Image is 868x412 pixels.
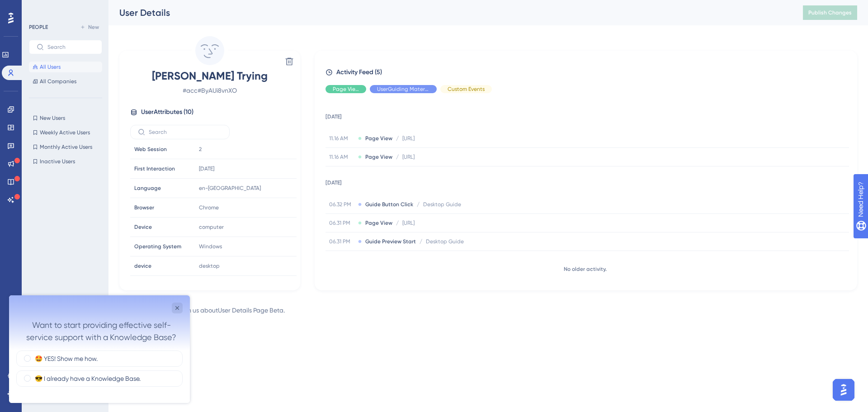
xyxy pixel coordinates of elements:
span: Publish Changes [808,9,852,16]
span: / [420,238,422,245]
span: Activity Feed (5) [336,67,382,78]
span: / [396,135,399,142]
span: 2 [199,146,202,153]
span: / [417,201,420,208]
span: [URL] [402,135,415,142]
span: / [396,219,399,227]
span: Guide Button Click [365,201,413,208]
span: / [396,153,399,161]
td: [DATE] [325,166,849,195]
span: Monthly Active Users [40,143,92,151]
span: device [134,262,151,270]
span: All Companies [40,78,76,85]
span: 11.16 AM [329,153,354,161]
iframe: UserGuiding Survey [9,295,190,403]
td: [DATE] [325,100,849,129]
div: with us about User Details Page Beta . [119,305,285,316]
span: New Users [40,114,65,122]
input: Search [149,129,222,135]
span: New [88,24,99,31]
button: All Companies [29,76,102,87]
span: [URL] [402,219,415,227]
span: Guide Preview Start [365,238,416,245]
button: Inactive Users [29,156,102,167]
div: PEOPLE [29,24,48,31]
span: Desktop Guide [426,238,464,245]
button: All Users [29,62,102,72]
span: Browser [134,204,154,211]
input: Search [47,44,94,50]
button: New Users [29,113,102,123]
span: 11.16 AM [329,135,354,142]
span: 06.31 PM [329,219,354,227]
span: Inactive Users [40,158,75,165]
span: First Interaction [134,165,175,172]
span: [PERSON_NAME] Trying [130,69,289,83]
span: User Attributes ( 10 ) [141,107,193,118]
span: Page View [365,135,392,142]
span: computer [199,223,224,231]
span: Page View [365,219,392,227]
span: Windows [199,243,222,250]
span: Page View [365,153,392,161]
button: New [77,22,102,33]
span: UserGuiding Material [377,85,429,93]
span: Weekly Active Users [40,129,90,136]
span: 06.32 PM [329,201,354,208]
span: Device [134,223,152,231]
span: All Users [40,63,61,71]
span: Operating System [134,243,181,250]
button: Weekly Active Users [29,127,102,138]
span: Language [134,185,161,192]
span: Desktop Guide [423,201,461,208]
iframe: UserGuiding AI Assistant Launcher [830,376,857,403]
div: No older activity. [325,265,844,273]
span: en-[GEOGRAPHIC_DATA] [199,185,261,192]
span: Page View [333,85,359,93]
button: Monthly Active Users [29,142,102,152]
span: Custom Events [448,85,485,93]
span: Web Session [134,146,167,153]
div: User Details [119,6,780,19]
button: Publish Changes [803,5,857,20]
span: Need Help? [21,2,57,13]
span: 06.31 PM [329,238,354,245]
span: # acc#ByAUi8vnXO [130,85,289,96]
time: [DATE] [199,166,214,172]
span: desktop [199,262,220,270]
span: Chrome [199,204,219,211]
span: [URL] [402,153,415,161]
